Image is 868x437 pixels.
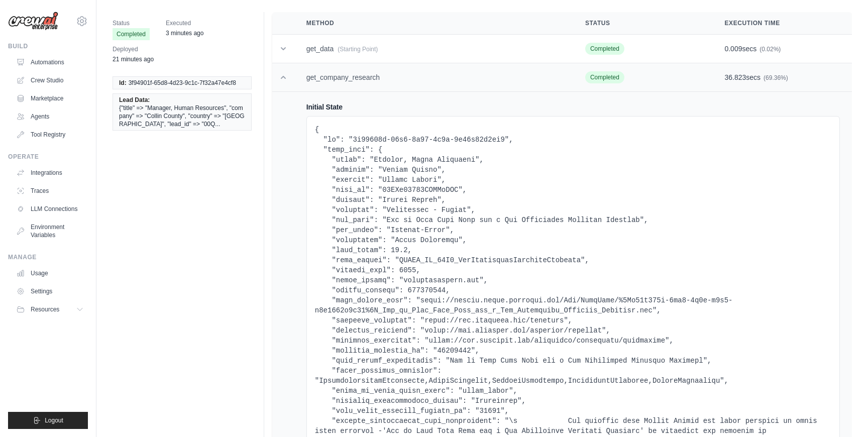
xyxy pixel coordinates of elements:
iframe: Chat Widget [818,389,868,437]
div: Manage [8,253,88,261]
h4: Initial State [306,102,840,112]
span: Logout [45,416,63,424]
a: Usage [12,265,88,281]
td: secs [712,35,852,63]
span: (0.02%) [759,46,781,53]
span: Lead Data: [119,96,150,104]
img: Logo [8,12,58,31]
a: Traces [12,183,88,199]
th: Execution Time [712,12,852,35]
a: Tool Registry [12,127,88,143]
a: Agents [12,108,88,125]
span: (Starting Point) [338,46,378,53]
span: Status [113,18,150,28]
span: Completed [585,71,624,83]
span: Completed [585,43,624,55]
td: get_data [294,35,573,63]
a: Settings [12,283,88,299]
span: 36.823 [724,73,746,81]
th: Status [573,12,713,35]
td: secs [712,63,852,92]
a: Environment Variables [12,219,88,243]
span: {"title" => "Manager, Human Resources", "company" => "Collin County", "country" => "[GEOGRAPHIC_D... [119,104,245,128]
span: Id: [119,79,127,87]
a: Crew Studio [12,72,88,88]
span: 3f94901f-65d8-4d23-9c1c-7f32a47e4cf8 [129,79,236,87]
span: (69.36%) [764,74,788,81]
button: Logout [8,412,88,429]
td: get_company_research [294,63,573,92]
span: Completed [113,28,150,40]
span: Resources [31,305,59,313]
time: August 18, 2025 at 02:35 CDT [166,30,203,37]
span: Executed [166,18,203,28]
div: Operate [8,153,88,161]
time: August 18, 2025 at 02:18 CDT [113,56,154,63]
button: Resources [12,301,88,317]
a: Marketplace [12,90,88,106]
span: 0.009 [724,45,742,53]
a: LLM Connections [12,201,88,217]
th: Method [294,12,573,35]
div: Build [8,42,88,50]
span: Deployed [113,44,154,54]
a: Integrations [12,165,88,181]
a: Automations [12,54,88,70]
